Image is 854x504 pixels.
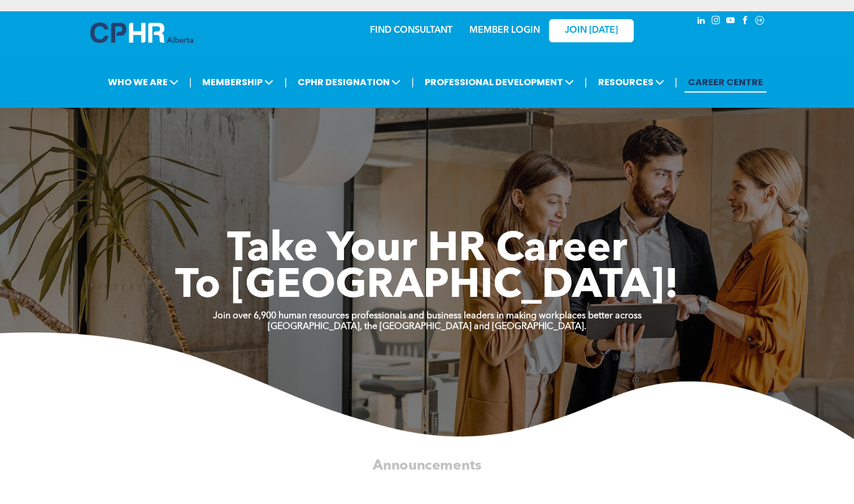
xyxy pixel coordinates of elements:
[469,26,540,35] a: MEMBER LOGIN
[370,26,452,35] a: FIND CONSULTANT
[227,230,628,270] span: Take Your HR Career
[284,71,287,94] li: |
[189,71,192,94] li: |
[175,266,679,307] span: To [GEOGRAPHIC_DATA]!
[709,14,722,29] a: instagram
[421,72,577,93] span: PROFESSIONAL DEVELOPMENT
[585,71,587,94] li: |
[695,14,707,29] a: linkedin
[675,71,678,94] li: |
[90,23,193,43] img: A blue and white logo for cp alberta
[565,25,618,36] span: JOIN [DATE]
[268,322,586,331] strong: [GEOGRAPHIC_DATA], the [GEOGRAPHIC_DATA] and [GEOGRAPHIC_DATA].
[294,72,404,93] span: CPHR DESIGNATION
[199,72,277,93] span: MEMBERSHIP
[739,14,751,29] a: facebook
[753,14,766,29] a: Social network
[724,14,737,29] a: youtube
[595,72,668,93] span: RESOURCES
[549,19,634,42] a: JOIN [DATE]
[104,72,182,93] span: WHO WE ARE
[411,71,414,94] li: |
[373,458,481,472] span: Announcements
[213,312,642,321] strong: Join over 6,900 human resources professionals and business leaders in making workplaces better ac...
[685,72,766,93] a: CAREER CENTRE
